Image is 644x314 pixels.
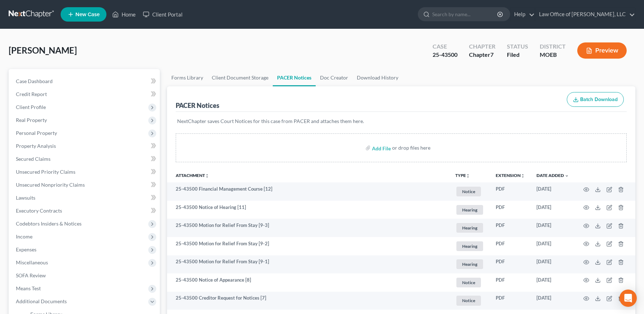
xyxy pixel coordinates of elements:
[10,269,160,282] a: SOFA Review
[455,258,484,270] a: Hearing
[540,51,566,59] div: MOEB
[167,219,450,237] td: 25-43500 Motion for Relief From Stay [9-3]
[580,96,618,103] span: Batch Download
[10,88,160,101] a: Credit Report
[16,233,32,240] span: Income
[392,144,430,151] div: or drop files here
[16,298,67,304] span: Additional Documents
[16,246,36,252] span: Expenses
[433,42,457,51] div: Case
[490,292,531,310] td: PDF
[167,69,207,86] a: Forms Library
[205,174,209,178] i: unfold_more
[507,42,528,51] div: Status
[16,208,62,214] span: Executory Contracts
[433,51,457,59] div: 25-43500
[490,255,531,274] td: PDF
[10,191,160,204] a: Lawsuits
[531,273,575,292] td: [DATE]
[490,51,494,58] span: 7
[456,223,483,233] span: Hearing
[456,187,481,196] span: Notice
[455,204,484,216] a: Hearing
[9,45,77,55] span: [PERSON_NAME]
[540,42,566,51] div: District
[455,222,484,234] a: Hearing
[432,8,498,21] input: Search by name...
[507,51,528,59] div: Filed
[567,92,624,107] button: Batch Download
[139,8,186,21] a: Client Portal
[490,201,531,219] td: PDF
[352,69,403,86] a: Download History
[16,259,48,265] span: Miscellaneous
[619,290,637,307] div: Open Intercom Messenger
[455,277,484,288] a: Notice
[109,8,139,21] a: Home
[456,278,481,287] span: Notice
[16,143,56,149] span: Property Analysis
[177,118,625,125] p: NextChapter saves Court Notices for this case from PACER and attaches them here.
[511,8,535,21] a: Help
[16,130,57,136] span: Personal Property
[490,237,531,255] td: PDF
[456,205,483,215] span: Hearing
[16,156,51,162] span: Secured Claims
[16,272,46,278] span: SOFA Review
[536,173,569,178] a: Date Added expand_more
[531,255,575,274] td: [DATE]
[16,117,47,123] span: Real Property
[16,169,75,175] span: Unsecured Priority Claims
[10,140,160,153] a: Property Analysis
[207,69,273,86] a: Client Document Storage
[75,12,100,17] span: New Case
[531,237,575,255] td: [DATE]
[167,292,450,310] td: 25-43500 Creditor Request for Notices [7]
[531,219,575,237] td: [DATE]
[490,273,531,292] td: PDF
[16,91,47,97] span: Credit Report
[10,165,160,178] a: Unsecured Priority Claims
[535,8,635,21] a: Law Office of [PERSON_NAME], LLC
[167,255,450,274] td: 25-43500 Motion for Relief From Stay [9-1]
[456,296,481,305] span: Notice
[469,42,495,51] div: Chapter
[531,292,575,310] td: [DATE]
[10,204,160,217] a: Executory Contracts
[16,182,85,188] span: Unsecured Nonpriority Claims
[16,78,53,84] span: Case Dashboard
[466,174,470,178] i: unfold_more
[16,285,41,291] span: Means Test
[316,69,352,86] a: Doc Creator
[167,182,450,201] td: 25-43500 Financial Management Course [12]
[565,174,569,178] i: expand_more
[10,178,160,191] a: Unsecured Nonpriority Claims
[469,51,495,59] div: Chapter
[16,220,82,227] span: Codebtors Insiders & Notices
[490,219,531,237] td: PDF
[456,259,483,269] span: Hearing
[521,174,525,178] i: unfold_more
[490,182,531,201] td: PDF
[455,186,484,197] a: Notice
[531,182,575,201] td: [DATE]
[167,201,450,219] td: 25-43500 Notice of Hearing [11]
[176,173,209,178] a: Attachmentunfold_more
[455,240,484,252] a: Hearing
[16,104,46,110] span: Client Profile
[167,273,450,292] td: 25-43500 Notice of Appearance [8]
[10,75,160,88] a: Case Dashboard
[273,69,316,86] a: PACER Notices
[10,153,160,165] a: Secured Claims
[167,237,450,255] td: 25-43500 Motion for Relief From Stay [9-2]
[176,101,219,110] div: PACER Notices
[496,173,525,178] a: Extensionunfold_more
[531,201,575,219] td: [DATE]
[16,195,35,201] span: Lawsuits
[456,241,483,251] span: Hearing
[577,42,627,59] button: Preview
[455,173,470,178] button: TYPEunfold_more
[455,295,484,306] a: Notice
